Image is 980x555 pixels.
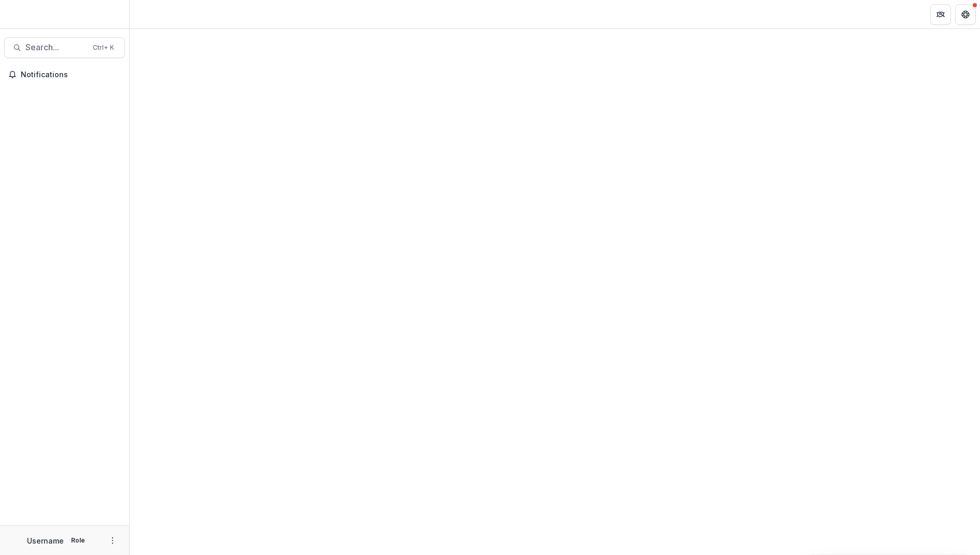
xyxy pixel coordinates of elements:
p: Role [68,536,88,545]
span: Notifications [21,70,121,79]
div: Ctrl + K [91,42,116,53]
span: Search... [25,42,87,52]
button: Search... [4,37,125,58]
button: Get Help [955,4,976,25]
button: More [106,534,119,547]
p: Username [27,535,64,546]
button: Notifications [4,66,125,83]
button: Partners [930,4,951,25]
